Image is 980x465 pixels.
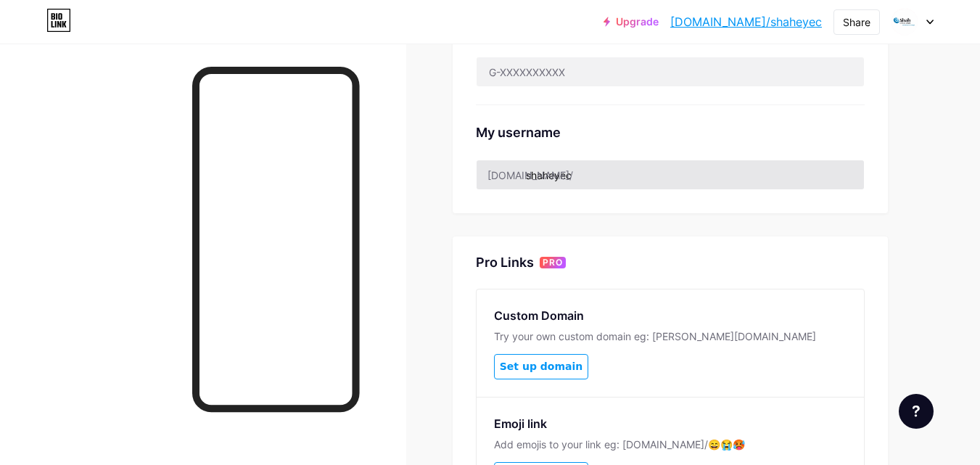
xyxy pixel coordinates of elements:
[494,307,847,324] div: Custom Domain
[843,15,870,30] div: Share
[477,160,864,189] input: username
[476,254,534,271] div: Pro Links
[494,415,847,432] div: Emoji link
[670,13,822,30] a: [DOMAIN_NAME]/shaheyec
[494,354,588,379] button: Set up domain
[604,16,659,28] a: Upgrade
[891,8,918,36] img: Shah Eye Care
[494,330,847,342] div: Try your own custom domain eg: [PERSON_NAME][DOMAIN_NAME]
[494,438,847,450] div: Add emojis to your link eg: [DOMAIN_NAME]/😄😭🥵
[476,123,865,142] div: My username
[487,168,573,183] div: [DOMAIN_NAME]/
[477,57,864,86] input: G-XXXXXXXXXX
[500,361,582,373] span: Set up domain
[543,257,563,268] span: PRO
